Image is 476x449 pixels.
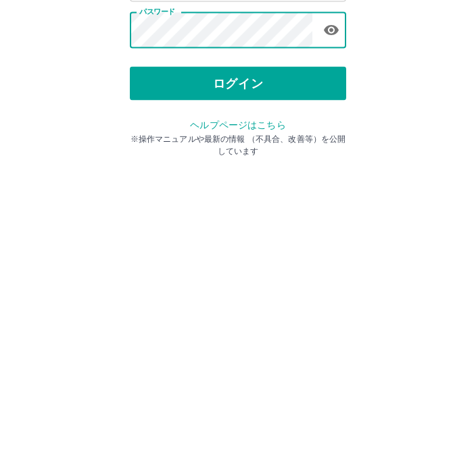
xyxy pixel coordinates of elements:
[130,234,346,267] button: ログイン
[194,85,283,111] h2: ログイン
[130,300,346,324] p: ※操作マニュアルや最新の情報 （不具合、改善等）を公開しています
[139,174,175,184] label: パスワード
[139,126,168,136] label: 社員番号
[190,286,285,297] a: ヘルプページはこちら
